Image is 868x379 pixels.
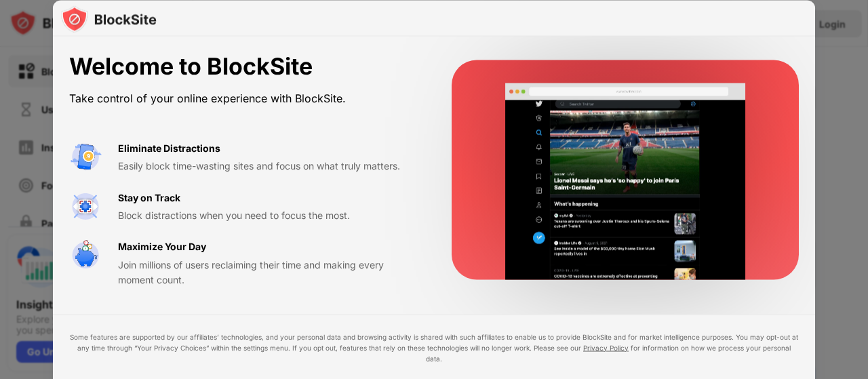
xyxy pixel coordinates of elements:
img: value-safe-time.svg [69,239,102,272]
div: Easily block time-wasting sites and focus on what truly matters. [118,159,419,174]
div: Some features are supported by our affiliates’ technologies, and your personal data and browsing ... [69,331,799,363]
img: logo-blocksite.svg [61,5,157,33]
div: Join millions of users reclaiming their time and making every moment count. [118,257,419,287]
a: Privacy Policy [583,343,629,351]
div: Maximize Your Day [118,239,206,254]
div: Block distractions when you need to focus the most. [118,207,419,222]
img: value-avoid-distractions.svg [69,140,102,173]
div: Welcome to BlockSite [69,53,419,81]
div: Stay on Track [118,190,180,205]
img: value-focus.svg [69,190,102,222]
div: Take control of your online experience with BlockSite. [69,88,419,108]
div: Eliminate Distractions [118,140,220,155]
